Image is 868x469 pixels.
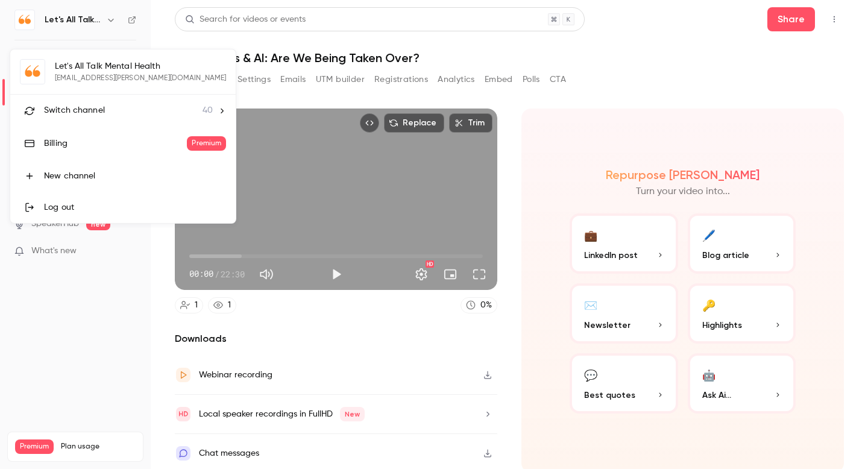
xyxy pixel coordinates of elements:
span: Premium [187,136,226,151]
div: New channel [44,170,226,182]
span: 40 [203,104,213,117]
div: Log out [44,201,226,213]
span: Switch channel [44,104,105,117]
div: Billing [44,137,187,150]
